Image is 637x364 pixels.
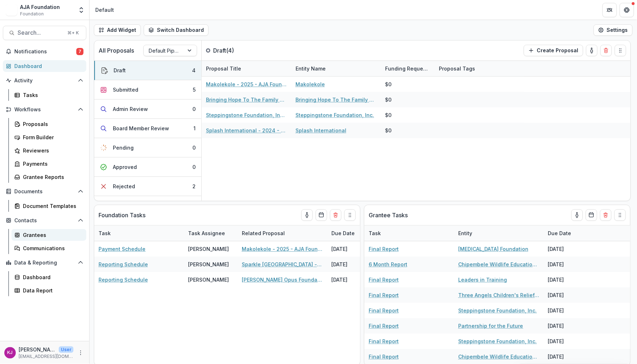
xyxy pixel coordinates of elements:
a: Makolekole [296,81,325,88]
span: 7 [76,48,83,55]
div: Task [364,225,454,241]
div: Due Date [327,225,381,241]
div: Task [364,229,385,237]
img: AJA Foundation [6,4,17,16]
div: Task Assignee [184,225,238,241]
div: [DATE] [543,303,597,318]
div: Related Proposal [238,225,327,241]
p: User [59,346,73,353]
button: Search... [3,26,86,40]
a: Reporting Schedule [99,261,148,268]
div: Reviewers [23,147,81,154]
nav: breadcrumb [92,5,117,15]
button: Drag [615,45,626,56]
div: Entity [454,225,543,241]
a: Steppingstone Foundation, Inc. [458,307,537,314]
div: [DATE] [543,334,597,349]
div: Submitted [113,86,138,93]
div: [PERSON_NAME] [188,261,229,268]
div: Proposal Tags [435,65,479,72]
a: Communications [11,242,86,254]
span: Workflows [14,107,75,113]
a: Chipembele Wildlife Education Trust [458,261,539,268]
div: AJA Foundation [20,3,60,11]
span: Activity [14,78,75,84]
div: Board Member Review [113,125,169,132]
a: Grantee Reports [11,171,86,183]
button: Board Member Review1 [94,119,201,138]
div: Related Proposal [238,229,289,237]
div: Rejected [113,183,135,190]
a: Payment Schedule [99,245,145,253]
div: $0 [385,127,392,134]
a: Final Report [369,322,399,330]
div: [DATE] [327,241,381,257]
div: Due Date [543,225,597,241]
button: Draft4 [94,61,201,80]
button: Submitted5 [94,80,201,100]
div: Task Assignee [184,229,229,237]
div: 5 [193,86,196,93]
a: Reporting Schedule [99,276,148,283]
span: Documents [14,189,75,195]
div: [DATE] [543,318,597,334]
div: Admin Review [113,105,148,113]
span: Notifications [14,49,76,55]
button: Notifications7 [3,46,86,57]
button: Pending0 [94,138,201,157]
a: Makolekole - 2025 - AJA Foundation Grant Application [206,81,287,88]
div: [PERSON_NAME] [188,245,229,253]
button: Open Documents [3,186,86,197]
a: 6 Month Report [369,261,407,268]
div: 0 [192,163,196,171]
a: Document Templates [11,200,86,212]
button: Get Help [620,3,634,17]
div: [DATE] [327,272,381,287]
p: Foundation Tasks [99,211,145,219]
div: Form Builder [23,134,81,141]
a: Bringing Hope To The Family USA - 2025 - AJA Foundation Grant Application [206,96,287,103]
div: [DATE] [327,257,381,272]
a: [PERSON_NAME] Opus Foundation - 2025 - AJA Foundation Grant Application [242,276,323,283]
a: Proposals [11,118,86,130]
a: [MEDICAL_DATA] Foundation [458,245,528,253]
p: Grantee Tasks [369,211,408,219]
a: Final Report [369,307,399,314]
div: Due Date [543,229,575,237]
a: Final Report [369,245,399,253]
div: Entity Name [291,65,330,72]
div: 4 [192,67,196,74]
button: Open entity switcher [76,3,86,17]
div: Default [95,6,114,14]
div: Document Templates [23,202,81,210]
div: Task [94,229,115,237]
div: Approved [113,163,137,171]
p: [PERSON_NAME] [19,346,56,353]
button: Create Proposal [524,45,583,56]
button: toggle-assigned-to-me [301,209,313,221]
button: Open Workflows [3,104,86,115]
button: Rejected2 [94,177,201,196]
div: 1 [193,125,196,132]
a: Final Report [369,276,399,283]
div: Proposal Tags [435,61,524,76]
p: All Proposals [99,46,134,55]
div: Data Report [23,287,81,294]
a: Steppingstone Foundation, Inc. [458,338,537,345]
a: Final Report [369,353,399,360]
div: Dashboard [23,273,81,281]
a: Final Report [369,291,399,299]
div: Proposal Title [202,65,245,72]
div: Funding Requested [381,61,435,76]
a: Splash International [296,127,346,134]
div: 2 [192,183,196,190]
a: Grantees [11,229,86,241]
span: Foundation [20,11,44,17]
div: [DATE] [543,257,597,272]
button: Open Activity [3,75,86,86]
div: ⌘ + K [66,29,80,37]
